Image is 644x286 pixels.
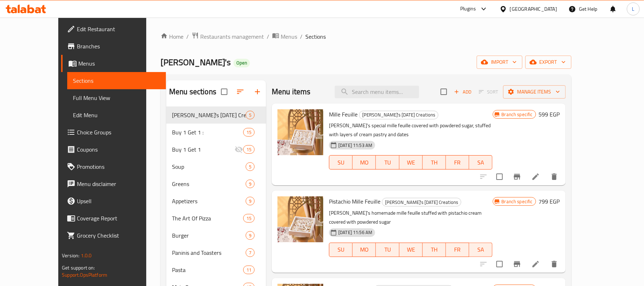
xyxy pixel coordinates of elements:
button: FR [446,155,469,170]
div: Soup5 [166,158,266,175]
button: Add section [249,83,266,100]
div: Ted's Ramadan Creations [359,111,438,119]
a: Coupons [61,141,166,158]
span: The Art Of Pizza [172,214,243,223]
div: items [246,111,255,119]
span: Branches [77,42,160,51]
a: Edit menu item [531,172,540,181]
div: Burger9 [166,227,266,244]
a: Choice Groups [61,124,166,141]
div: Buy 1 Get 1 [172,145,235,154]
p: [PERSON_NAME]'s special mille feuille covered with powdered sugar, stuffed with layers of cream p... [329,121,492,139]
h6: 599 EGP [539,109,560,119]
div: items [246,231,255,240]
div: Appetizers [172,197,246,205]
h2: Menu items [272,86,311,97]
span: TU [379,244,396,255]
button: MO [353,243,376,257]
span: TH [426,244,443,255]
span: Pistachio Mille Feuille [329,196,380,207]
span: FR [449,157,466,168]
span: SU [332,244,350,255]
span: MO [355,157,373,168]
a: Menus [272,32,297,41]
span: 15 [244,215,254,222]
span: [PERSON_NAME]'s [DATE] Creations [172,111,246,119]
span: Manage items [509,87,560,96]
div: items [243,145,255,154]
span: FR [449,244,466,255]
span: 11 [244,267,254,273]
a: Upsell [61,192,166,210]
button: SA [469,243,492,257]
button: MO [353,155,376,170]
span: Burger [172,231,246,240]
li: / [186,32,189,41]
span: 7 [246,249,254,256]
a: Sections [67,72,166,89]
span: [PERSON_NAME]'s [DATE] Creations [359,111,438,119]
span: 1.0.0 [81,251,92,260]
span: [DATE] 11:53 AM [335,142,375,149]
span: TH [426,157,443,168]
span: Mille Feuille [329,109,358,120]
span: 5 [246,112,254,119]
span: Full Menu View [73,94,160,102]
span: 9 [246,232,254,239]
a: Coverage Report [61,210,166,227]
button: Branch-specific-item [508,168,526,185]
li: / [267,32,269,41]
span: 15 [244,129,254,136]
span: Pasta [172,266,243,274]
span: import [482,58,517,67]
button: Manage items [503,85,566,99]
button: TU [376,243,399,257]
button: import [477,56,522,69]
span: Sort sections [232,83,249,100]
span: Menus [281,32,297,41]
span: Greens [172,180,246,188]
span: Grocery Checklist [77,231,160,240]
span: Add item [451,86,474,97]
span: Open [233,60,250,66]
div: Appetizers9 [166,192,266,210]
span: Get support on: [62,263,95,272]
span: Choice Groups [77,128,160,137]
li: / [300,32,303,41]
div: Pasta11 [166,261,266,278]
div: Soup [172,162,246,171]
button: SU [329,243,353,257]
div: Ted's Ramadan Creations [382,198,461,206]
a: Support.OpsPlatform [62,270,107,280]
div: [GEOGRAPHIC_DATA] [510,5,557,13]
span: Upsell [77,197,160,205]
button: Add [451,86,474,97]
span: Branch specific [499,198,536,205]
span: Select all sections [217,84,232,99]
span: L [632,5,634,13]
a: Grocery Checklist [61,227,166,244]
span: WE [402,157,420,168]
a: Restaurants management [192,32,264,41]
div: Buy 1 Get 1 :15 [166,124,266,141]
svg: Inactive section [235,145,243,154]
span: Buy 1 Get 1 : [172,128,243,137]
span: MO [355,244,373,255]
span: Menu disclaimer [77,180,160,188]
h6: 799 EGP [539,196,560,206]
span: SU [332,157,350,168]
button: SA [469,155,492,170]
span: Paninis and Toasters [172,248,246,257]
span: export [531,58,566,67]
span: TU [379,157,396,168]
div: items [246,180,255,188]
span: SA [472,157,490,168]
span: Select to update [492,257,507,272]
div: items [246,248,255,257]
button: export [525,56,571,69]
input: search [335,86,419,98]
span: [PERSON_NAME]'s [161,54,231,70]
